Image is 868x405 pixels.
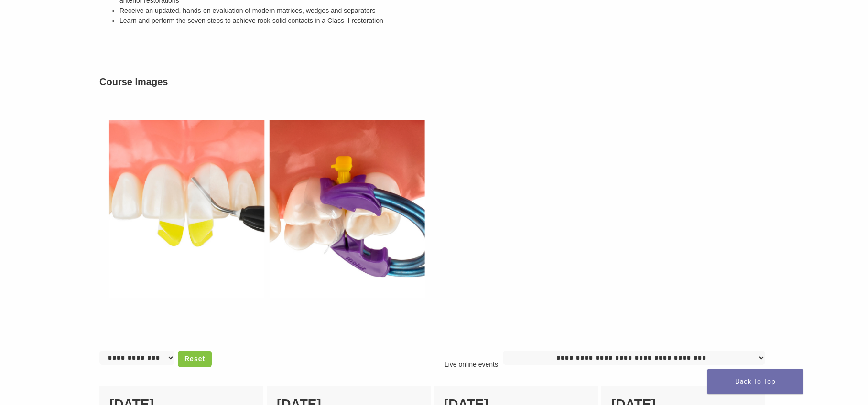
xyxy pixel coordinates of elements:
[99,75,769,89] h3: Course Images
[119,6,427,16] li: Receive an updated, hands-on evaluation of modern matrices, wedges and separators
[440,360,503,370] p: Live online events
[119,16,427,26] li: Learn and perform the seven steps to achieve rock-solid contacts in a Class II restoration
[178,351,212,367] a: Reset
[707,369,803,394] a: Back To Top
